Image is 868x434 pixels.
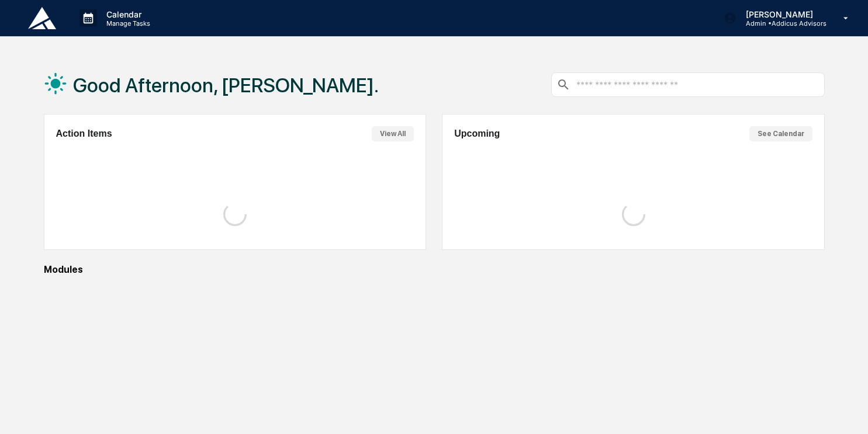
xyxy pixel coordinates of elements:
[56,129,112,139] h2: Action Items
[372,126,414,141] button: View All
[97,19,156,27] p: Manage Tasks
[97,9,156,19] p: Calendar
[28,7,56,29] img: logo
[44,264,825,275] div: Modules
[736,9,826,19] p: [PERSON_NAME]
[73,74,379,97] h1: Good Afternoon, [PERSON_NAME].
[454,129,500,139] h2: Upcoming
[749,126,812,141] button: See Calendar
[736,19,826,27] p: Admin • Addicus Advisors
